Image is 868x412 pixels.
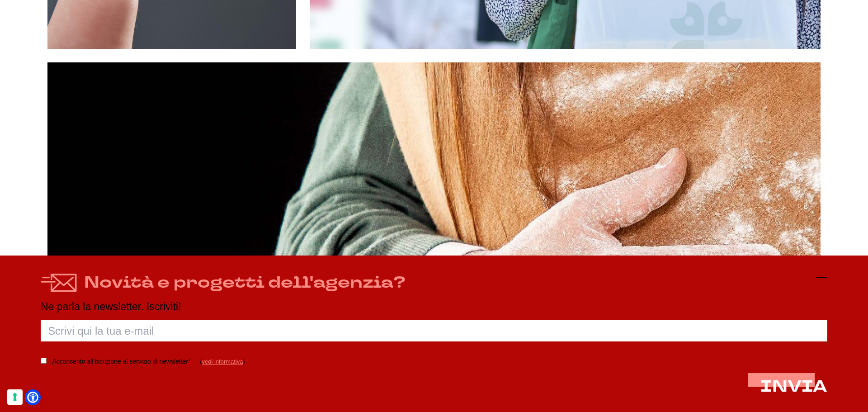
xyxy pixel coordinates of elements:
[200,359,245,365] span: ( )
[41,301,827,313] p: Ne parla la newsletter. Iscriviti!
[52,356,190,368] label: Acconsento all’iscrizione al servizio di newsletter*
[84,272,406,294] h4: Novità e progetti dell'agenzia?
[27,392,38,403] a: Open Accessibility Menu
[41,320,827,342] input: Scrivi qui la tua e-mail
[760,376,827,398] span: INVIA
[202,359,243,365] a: vedi informativa
[760,379,827,396] button: INVIA
[7,389,23,405] button: Le tue preferenze relative al consenso per le tecnologie di tracciamento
